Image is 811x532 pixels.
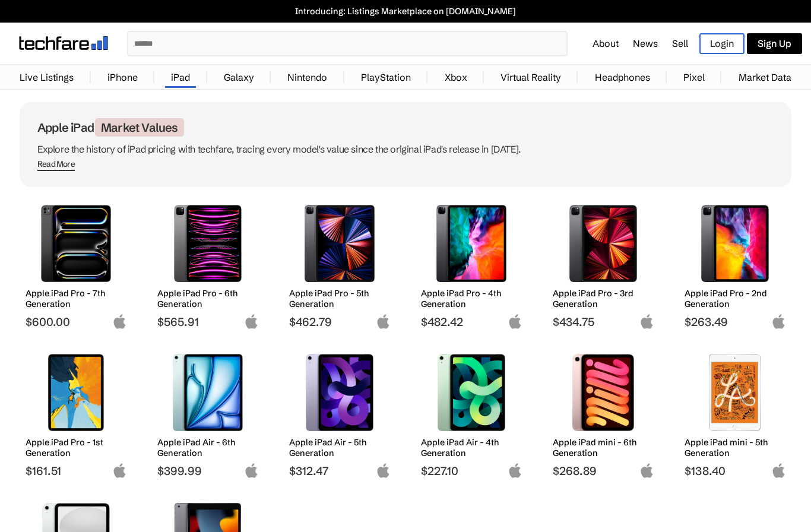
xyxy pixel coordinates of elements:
[298,205,382,282] img: Apple iPad Pro 5th Generation
[151,199,264,329] a: Apple iPad Pro 6th Generation Apple iPad Pro - 6th Generation $565.91 apple-logo
[589,65,656,89] a: Headphones
[37,159,75,171] span: Read More
[37,159,75,169] div: Read More
[112,314,127,329] img: apple-logo
[289,315,391,329] span: $462.79
[20,199,132,329] a: Apple iPad Pro 7th Generation Apple iPad Pro - 7th Generation $600.00 apple-logo
[679,199,791,329] a: Apple iPad Pro 2nd Generation Apple iPad Pro - 2nd Generation $263.49 apple-logo
[14,65,80,89] a: Live Listings
[157,315,259,329] span: $565.91
[421,315,522,329] span: $482.42
[562,354,645,431] img: Apple iPad mini 6th Generation
[439,65,473,89] a: Xbox
[289,464,391,478] span: $312.47
[283,348,396,478] a: Apple iPad Air 5th Generation Apple iPad Air - 5th Generation $312.47 apple-logo
[157,464,259,478] span: $399.99
[415,348,528,478] a: Apple iPad Air 4th Generation Apple iPad Air - 4th Generation $227.10 apple-logo
[26,288,127,309] h2: Apple iPad Pro - 7th Generation
[495,65,567,89] a: Virtual Reality
[37,141,774,157] p: Explore the history of iPad pricing with techfare, tracing every model's value since the original...
[699,33,745,54] a: Login
[19,36,108,50] img: techfare logo
[421,288,522,309] h2: Apple iPad Pro - 4th Generation
[685,315,786,329] span: $263.49
[421,464,522,478] span: $227.10
[633,37,658,49] a: News
[376,314,391,329] img: apple-logo
[733,65,797,89] a: Market Data
[283,199,396,329] a: Apple iPad Pro 5th Generation Apple iPad Pro - 5th Generation $462.79 apple-logo
[421,437,522,458] h2: Apple iPad Air - 4th Generation
[679,348,791,478] a: Apple iPad mini 5th Generation Apple iPad mini - 5th Generation $138.40 apple-logo
[26,464,127,478] span: $161.51
[771,463,786,478] img: apple-logo
[102,65,144,89] a: iPhone
[26,437,127,458] h2: Apple iPad Pro - 1st Generation
[95,118,184,137] span: Market Values
[553,288,654,309] h2: Apple iPad Pro - 3rd Generation
[37,120,774,135] h1: Apple iPad
[508,463,522,478] img: apple-logo
[166,354,250,431] img: Apple iPad Air 6th Generation
[157,288,259,309] h2: Apple iPad Pro - 6th Generation
[562,205,645,282] img: Apple iPad Pro 3rd Generation
[430,354,514,431] img: Apple iPad Air 4th Generation
[639,314,654,329] img: apple-logo
[547,348,660,478] a: Apple iPad mini 6th Generation Apple iPad mini - 6th Generation $268.89 apple-logo
[553,437,654,458] h2: Apple iPad mini - 6th Generation
[289,437,391,458] h2: Apple iPad Air - 5th Generation
[430,205,514,282] img: Apple iPad Pro 4th Generation
[34,205,118,282] img: Apple iPad Pro 7th Generation
[6,6,805,17] a: Introducing: Listings Marketplace on [DOMAIN_NAME]
[508,314,522,329] img: apple-logo
[639,463,654,478] img: apple-logo
[355,65,417,89] a: PlayStation
[376,463,391,478] img: apple-logo
[553,315,654,329] span: $434.75
[685,464,786,478] span: $138.40
[166,205,250,282] img: Apple iPad Pro 6th Generation
[685,288,786,309] h2: Apple iPad Pro - 2nd Generation
[34,354,118,431] img: Apple iPad Pro 1st Generation
[244,314,259,329] img: apple-logo
[747,33,802,54] a: Sign Up
[677,65,711,89] a: Pixel
[685,437,786,458] h2: Apple iPad mini - 5th Generation
[771,314,786,329] img: apple-logo
[693,205,777,282] img: Apple iPad Pro 2nd Generation
[244,463,259,478] img: apple-logo
[289,288,391,309] h2: Apple iPad Pro - 5th Generation
[553,464,654,478] span: $268.89
[547,199,660,329] a: Apple iPad Pro 3rd Generation Apple iPad Pro - 3rd Generation $434.75 apple-logo
[20,348,132,478] a: Apple iPad Pro 1st Generation Apple iPad Pro - 1st Generation $161.51 apple-logo
[165,65,196,89] a: iPad
[157,437,259,458] h2: Apple iPad Air - 6th Generation
[151,348,264,478] a: Apple iPad Air 6th Generation Apple iPad Air - 6th Generation $399.99 apple-logo
[672,37,688,49] a: Sell
[298,354,382,431] img: Apple iPad Air 5th Generation
[593,37,619,49] a: About
[26,315,127,329] span: $600.00
[415,199,528,329] a: Apple iPad Pro 4th Generation Apple iPad Pro - 4th Generation $482.42 apple-logo
[218,65,260,89] a: Galaxy
[693,354,777,431] img: Apple iPad mini 5th Generation
[281,65,333,89] a: Nintendo
[112,463,127,478] img: apple-logo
